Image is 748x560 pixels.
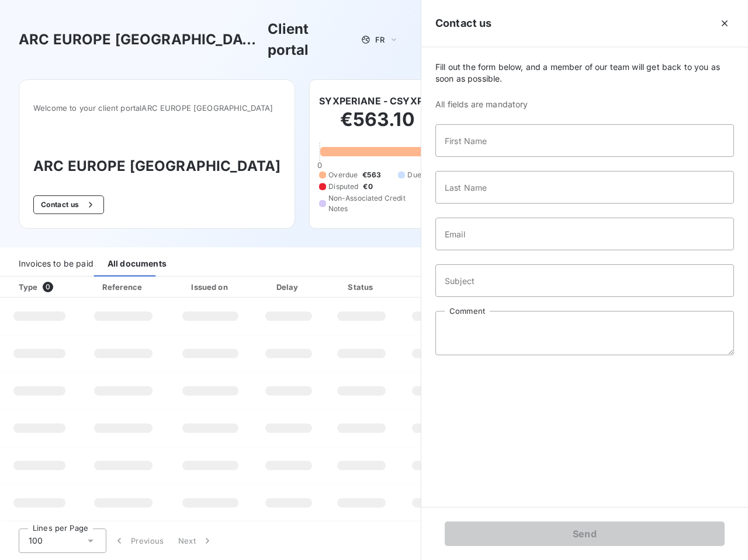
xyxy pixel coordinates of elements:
span: FR [375,35,385,44]
button: Previous [106,528,171,553]
div: Type [12,281,77,293]
span: €563 [362,170,381,180]
span: 100 [29,535,43,547]
span: All fields are mandatory [435,99,734,110]
h3: ARC EUROPE [GEOGRAPHIC_DATA] [33,156,280,177]
span: €0 [363,181,372,192]
span: Overdue [328,170,358,180]
button: Contact us [33,195,104,214]
input: placeholder [435,264,734,297]
button: Send [445,521,725,546]
input: placeholder [435,124,734,157]
span: 0 [317,160,322,170]
h3: ARC EUROPE [GEOGRAPHIC_DATA] [19,29,263,50]
h2: €563.10 [319,108,435,143]
h5: Contact us [435,15,492,32]
div: Amount [401,281,476,293]
h3: Client portal [268,19,353,61]
span: Fill out the form below, and a member of our team will get back to you as soon as possible. [435,61,734,85]
span: Non-Associated Credit Notes [328,193,421,214]
h6: SYXPERIANE - CSYXPER [319,94,435,108]
span: Welcome to your client portal ARC EUROPE [GEOGRAPHIC_DATA] [33,103,280,113]
span: Disputed [328,181,358,192]
input: placeholder [435,171,734,204]
div: Issued on [170,281,251,293]
span: 0 [43,282,53,292]
span: Due [407,170,421,180]
div: Reference [102,282,142,292]
input: placeholder [435,218,734,250]
button: Next [171,528,220,553]
div: Status [327,281,396,293]
div: All documents [108,252,167,276]
div: Invoices to be paid [19,252,93,276]
div: Delay [255,281,322,293]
